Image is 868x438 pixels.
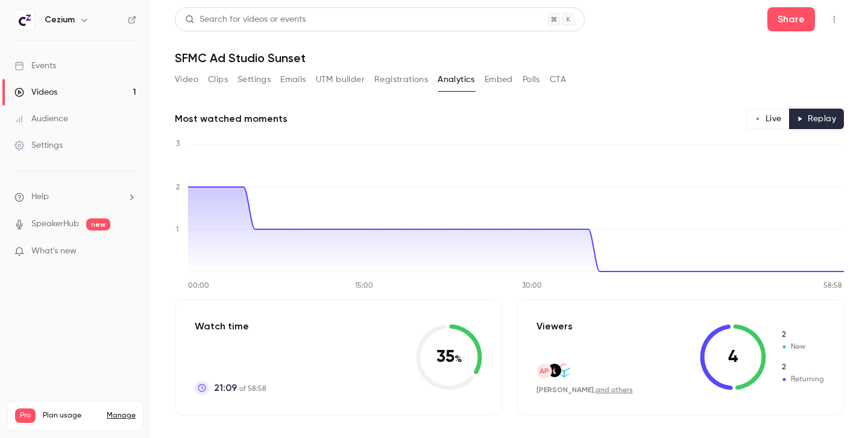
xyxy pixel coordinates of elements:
[789,109,844,129] button: Replay
[825,10,844,29] button: Top Bar Actions
[550,70,566,89] button: CTA
[14,139,63,151] div: Settings
[176,226,178,233] tspan: 1
[185,13,306,26] div: Search for videos or events
[14,60,56,72] div: Events
[596,387,633,394] a: and others
[31,218,79,230] a: SpeakerHub
[438,70,475,89] button: Analytics
[522,282,542,290] tspan: 30:00
[237,70,271,89] button: Settings
[15,10,34,30] img: Cezium
[14,191,136,203] li: help-dropdown-opener
[558,364,571,377] img: yaelgroup.com
[107,411,136,421] a: Manage
[175,112,288,126] h2: Most watched moments
[767,7,815,31] button: Share
[175,51,844,65] h1: SFMC Ad Studio Sunset
[355,282,373,290] tspan: 15:00
[548,364,561,377] img: thrivent.com
[781,341,824,352] span: New
[14,113,68,125] div: Audience
[195,319,266,334] p: Watch time
[31,191,49,203] span: Help
[781,329,824,340] span: New
[208,70,228,89] button: Clips
[188,282,209,290] tspan: 00:00
[175,70,198,89] button: Video
[316,70,365,89] button: UTM builder
[214,381,266,395] p: of 58:58
[43,411,99,421] span: Plan usage
[122,246,136,257] iframe: Noticeable Trigger
[781,362,824,373] span: Returning
[15,408,36,423] span: Pro
[176,141,180,148] tspan: 3
[86,218,110,230] span: new
[176,184,180,191] tspan: 2
[214,381,237,395] span: 21:09
[485,70,513,89] button: Embed
[536,385,633,395] div: ,
[539,366,549,376] span: AP
[14,86,57,98] div: Videos
[374,70,428,89] button: Registrations
[31,245,77,258] span: What's new
[536,319,573,334] p: Viewers
[523,70,540,89] button: Polls
[747,109,790,129] button: Live
[823,282,842,290] tspan: 58:58
[536,386,594,394] span: [PERSON_NAME]
[45,14,75,26] h6: Cezium
[781,374,824,385] span: Returning
[280,70,306,89] button: Emails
